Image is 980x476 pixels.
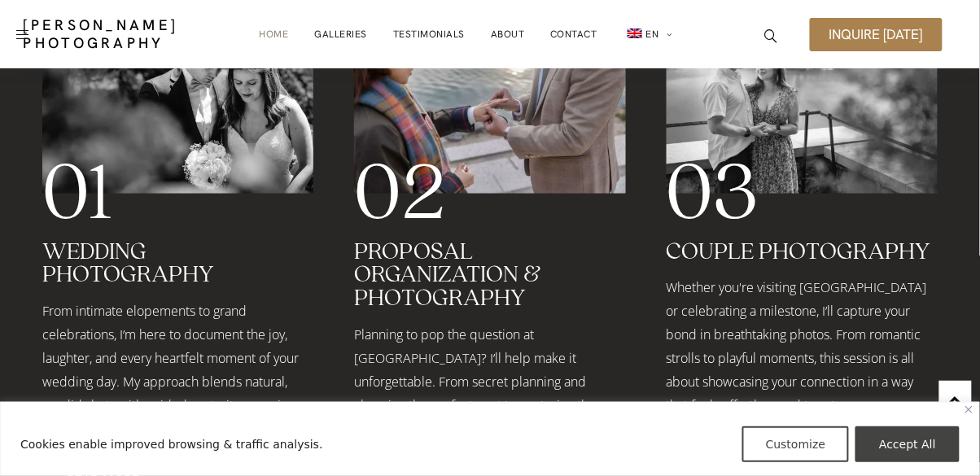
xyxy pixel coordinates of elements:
button: Accept All [855,426,960,462]
div: 02 [354,169,625,221]
p: Whether you're visiting [GEOGRAPHIC_DATA] or celebrating a milestone, I’ll capture your bond in b... [667,277,938,418]
div: 03 [667,169,938,221]
a: Wedding Photography [42,240,214,288]
img: Close [965,406,973,413]
a: Inquire [DATE] [810,18,943,51]
a: Testimonials [393,18,465,50]
a: Proposal Organization & Photography [354,240,541,312]
a: About [491,18,525,50]
a: Home [259,18,288,50]
a: en_GBEN [623,18,673,51]
p: Cookies enable improved browsing & traffic analysis. [20,435,323,454]
span: Inquire [DATE] [829,28,923,41]
a: Galleries [314,18,367,50]
img: EN [628,28,642,38]
p: Planning to pop the question at [GEOGRAPHIC_DATA]? I’ll help make it unforgettable. From secret p... [354,324,625,465]
a: [PERSON_NAME] Photography [23,16,192,52]
p: From intimate elopements to grand celebrations, I’m here to document the joy, laughter, and every... [42,300,313,442]
a: Contact [550,18,597,50]
a: icon-magnifying-glass34 [756,21,785,50]
span: EN [646,28,659,41]
a: Couple Photography [667,240,931,264]
div: 01 [42,169,313,221]
button: Customize [742,426,850,462]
